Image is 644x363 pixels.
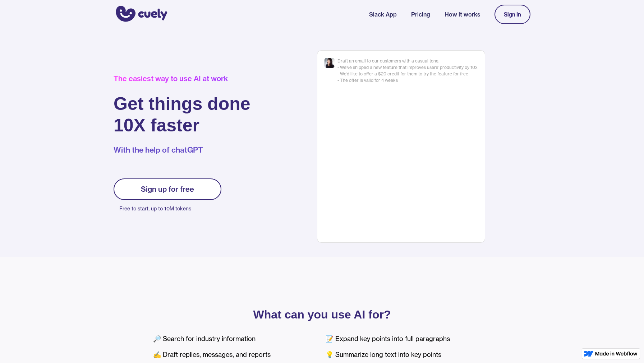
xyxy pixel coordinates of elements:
[114,145,250,155] p: With the help of chatGPT
[114,178,221,200] a: Sign up for free
[114,74,250,83] div: The easiest way to use AI at work
[153,310,491,320] p: What can you use AI for?
[114,1,167,28] a: home
[595,352,638,356] img: Made in Webflow
[411,10,430,19] a: Pricing
[141,185,194,194] div: Sign up for free
[445,10,480,19] a: How it works
[504,11,521,18] div: Sign In
[494,5,530,24] a: Sign In
[114,93,250,136] h1: Get things done 10X faster
[337,58,478,84] div: Draft an email to our customers with a casual tone: - We’ve shipped a new feature that improves u...
[119,204,221,214] p: Free to start, up to 10M tokens
[369,10,397,19] a: Slack App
